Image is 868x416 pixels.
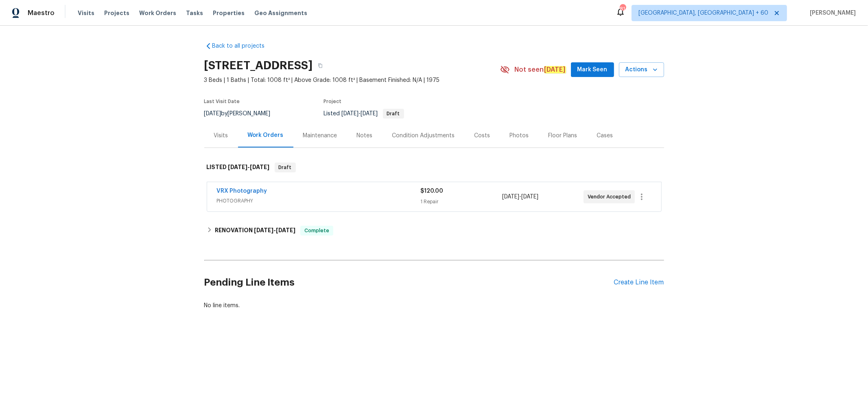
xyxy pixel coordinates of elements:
div: Cases [597,132,613,140]
h2: [STREET_ADDRESS] [204,62,313,70]
div: RENOVATION [DATE]-[DATE]Complete [204,221,664,240]
a: Back to all projects [204,42,282,50]
em: [DATE] [544,66,566,73]
button: Mark Seen [571,62,614,77]
div: Create Line Item [614,279,664,286]
h2: Pending Line Items [204,264,614,302]
h6: LISTED [207,163,270,172]
span: [GEOGRAPHIC_DATA], [GEOGRAPHIC_DATA] + 60 [638,9,768,17]
span: - [254,227,295,233]
span: - [342,111,378,117]
span: [DATE] [276,227,295,233]
div: Visits [214,132,228,140]
span: [DATE] [250,164,270,170]
span: PHOTOGRAPHY [217,197,421,205]
span: Actions [625,65,658,75]
div: Costs [474,132,490,140]
h6: RENOVATION [215,226,295,236]
span: Last Visit Date [204,99,240,104]
div: No line items. [204,302,664,310]
span: [DATE] [361,111,378,117]
div: by [PERSON_NAME] [204,109,280,119]
div: Work Orders [248,131,284,139]
span: Maestro [28,9,55,17]
span: Properties [213,9,245,17]
span: [DATE] [228,164,248,170]
span: Tasks [186,10,203,16]
div: Photos [510,132,529,140]
span: Listed [324,111,404,117]
span: Complete [301,227,332,235]
span: Work Orders [139,9,176,17]
span: Mark Seen [577,65,608,75]
span: [DATE] [342,111,359,117]
span: [DATE] [521,194,538,200]
div: 814 [620,5,625,13]
span: [PERSON_NAME] [807,9,856,17]
span: Not seen [515,66,566,74]
div: Condition Adjustments [392,132,455,140]
span: $120.00 [421,188,444,194]
div: 1 Repair [421,198,502,206]
button: Actions [619,62,664,77]
span: Draft [275,163,295,172]
button: Copy Address [313,58,328,73]
span: - [502,193,538,201]
div: Notes [357,132,373,140]
a: VRX Photography [217,188,267,194]
span: Project [324,99,342,104]
div: Floor Plans [549,132,577,140]
span: Draft [384,111,403,116]
span: [DATE] [204,111,221,117]
div: Maintenance [303,132,337,140]
span: Geo Assignments [254,9,307,17]
span: [DATE] [502,194,519,200]
span: 3 Beds | 1 Baths | Total: 1008 ft² | Above Grade: 1008 ft² | Basement Finished: N/A | 1975 [204,76,500,84]
span: Visits [78,9,94,17]
span: Vendor Accepted [588,193,634,201]
div: LISTED [DATE]-[DATE]Draft [204,154,664,180]
span: - [228,164,270,170]
span: [DATE] [254,227,273,233]
span: Projects [104,9,129,17]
